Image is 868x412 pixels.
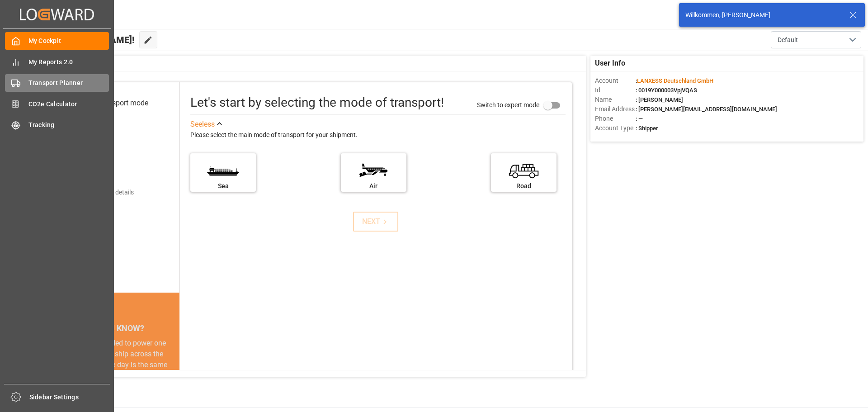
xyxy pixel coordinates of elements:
a: Transport Planner [5,74,109,92]
div: DID YOU KNOW? [49,319,179,338]
div: Please select the main mode of transport for your shipment. [190,130,566,141]
span: User Info [595,58,625,69]
div: Willkommen, [PERSON_NAME] [685,10,841,20]
span: : — [636,115,643,122]
button: NEXT [353,212,398,232]
span: Transport Planner [28,78,109,88]
span: : 0019Y000003VpjVQAS [636,87,697,94]
div: Let's start by selecting the mode of transport! [190,93,444,112]
a: Tracking [5,116,109,134]
span: Default [778,35,798,45]
span: My Cockpit [28,36,109,46]
div: NEXT [362,216,390,227]
span: Switch to expert mode [477,101,539,108]
span: : Shipper [636,125,658,132]
span: Sidebar Settings [29,393,110,402]
a: My Cockpit [5,32,109,50]
span: Hello [PERSON_NAME]! [38,31,135,48]
span: Account [595,76,636,85]
span: Phone [595,114,636,123]
span: : [636,77,713,84]
span: : [PERSON_NAME][EMAIL_ADDRESS][DOMAIN_NAME] [636,106,777,113]
span: Email Address [595,104,636,114]
span: CO2e Calculator [28,99,109,109]
div: Road [495,181,552,191]
span: : [PERSON_NAME] [636,96,683,103]
div: Sea [195,181,251,191]
span: LANXESS Deutschland GmbH [637,77,713,84]
a: CO2e Calculator [5,95,109,113]
button: open menu [771,31,861,48]
span: Id [595,85,636,95]
div: The energy needed to power one large container ship across the ocean in a single day is the same ... [60,338,169,403]
a: My Reports 2.0 [5,53,109,71]
span: Tracking [28,120,109,130]
span: Account Type [595,123,636,133]
span: My Reports 2.0 [28,57,109,67]
div: Air [345,181,402,191]
div: See less [190,119,215,130]
span: Name [595,95,636,104]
